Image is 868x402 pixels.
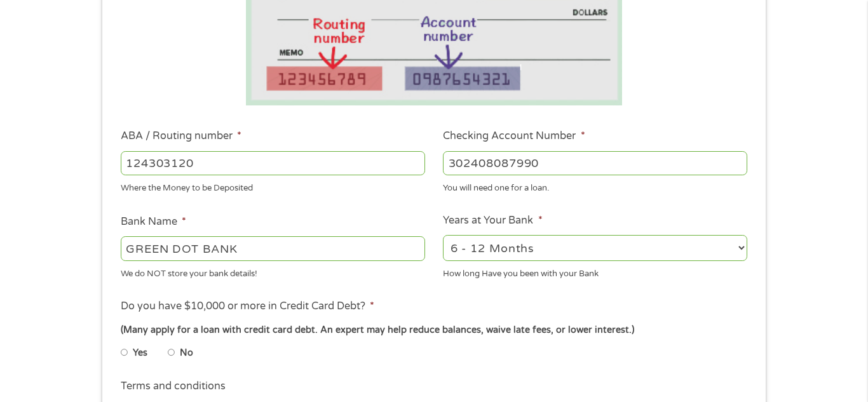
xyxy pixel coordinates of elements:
[443,178,747,195] div: You will need one for a loan.
[443,151,747,175] input: 345634636
[121,263,425,280] div: We do NOT store your bank details!
[121,323,747,337] div: (Many apply for a loan with credit card debt. An expert may help reduce balances, waive late fees...
[443,130,585,143] label: Checking Account Number
[443,214,542,227] label: Years at Your Bank
[133,346,147,360] label: Yes
[443,263,747,280] div: How long Have you been with your Bank
[121,380,226,393] label: Terms and conditions
[121,151,425,175] input: 263177916
[121,300,374,313] label: Do you have $10,000 or more in Credit Card Debt?
[121,215,186,229] label: Bank Name
[180,346,193,360] label: No
[121,178,425,195] div: Where the Money to be Deposited
[121,130,241,143] label: ABA / Routing number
